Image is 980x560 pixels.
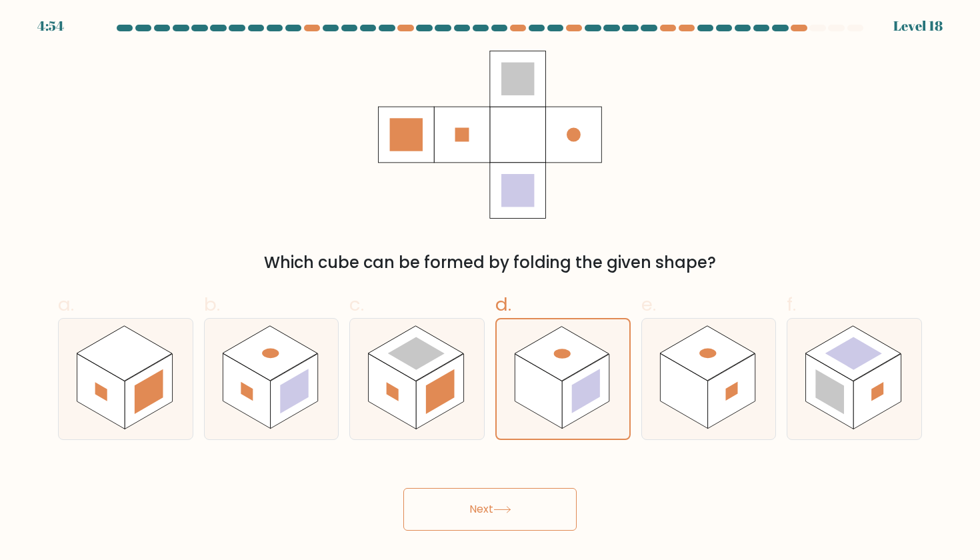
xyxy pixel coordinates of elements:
button: Next [403,488,577,531]
span: c. [349,291,364,317]
span: e. [641,291,656,317]
span: f. [787,291,796,317]
div: Level 18 [893,16,943,36]
span: a. [58,291,74,317]
div: 4:54 [37,16,64,36]
span: d. [495,291,511,317]
div: Which cube can be formed by folding the given shape? [66,251,914,275]
span: b. [204,291,220,317]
